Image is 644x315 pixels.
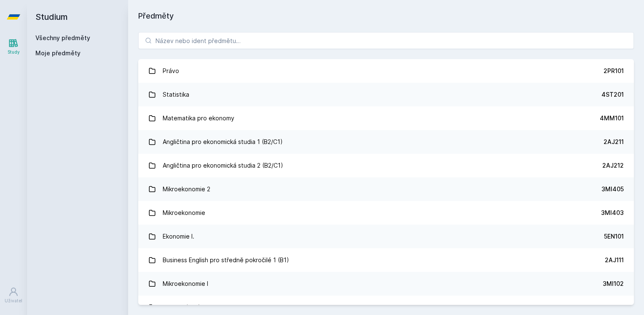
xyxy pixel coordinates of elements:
[163,181,210,198] div: Mikroekonomie 2
[35,34,90,41] a: Všechny předměty
[604,67,624,75] div: 2PR101
[601,185,624,193] div: 3MI405
[2,34,25,60] a: Study
[8,49,20,55] div: Study
[163,157,283,174] div: Angličtina pro ekonomická studia 2 (B2/C1)
[35,49,80,57] span: Moje předměty
[138,83,634,106] a: Statistika 4ST201
[163,204,205,221] div: Mikroekonomie
[601,209,624,217] div: 3MI403
[163,62,179,79] div: Právo
[163,252,289,269] div: Business English pro středně pokročilé 1 (B1)
[138,272,634,296] a: Mikroekonomie I 3MI102
[602,161,624,170] div: 2AJ212
[163,133,283,150] div: Angličtina pro ekonomická studia 1 (B2/C1)
[138,106,634,130] a: Matematika pro ekonomy 4MM101
[604,138,624,146] div: 2AJ211
[2,282,25,308] a: Uživatel
[138,201,634,225] a: Mikroekonomie 3MI403
[138,177,634,201] a: Mikroekonomie 2 3MI405
[601,90,624,99] div: 4ST201
[600,114,624,122] div: 4MM101
[163,275,208,292] div: Mikroekonomie I
[163,110,234,127] div: Matematika pro ekonomy
[138,154,634,177] a: Angličtina pro ekonomická studia 2 (B2/C1) 2AJ212
[605,256,624,264] div: 2AJ111
[601,303,624,312] div: 5HD200
[603,280,624,288] div: 3MI102
[163,228,194,245] div: Ekonomie I.
[138,130,634,154] a: Angličtina pro ekonomická studia 1 (B2/C1) 2AJ211
[138,225,634,248] a: Ekonomie I. 5EN101
[5,298,22,304] div: Uživatel
[163,86,189,103] div: Statistika
[138,59,634,83] a: Právo 2PR101
[138,32,634,49] input: Název nebo ident předmětu…
[138,248,634,272] a: Business English pro středně pokročilé 1 (B1) 2AJ111
[138,10,634,22] h1: Předměty
[604,232,624,241] div: 5EN101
